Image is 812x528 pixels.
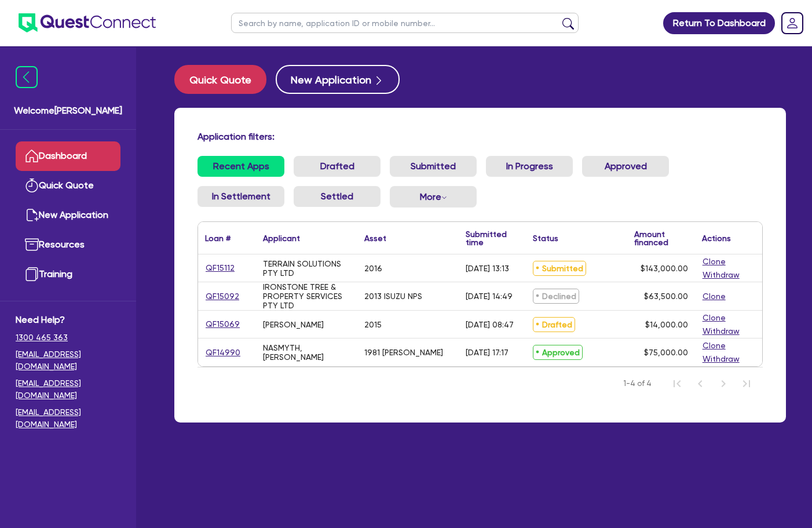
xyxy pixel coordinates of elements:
button: Withdraw [702,325,740,338]
div: 1981 [PERSON_NAME] [364,348,443,357]
a: [EMAIL_ADDRESS][DOMAIN_NAME] [16,377,120,402]
a: [EMAIL_ADDRESS][DOMAIN_NAME] [16,348,120,373]
a: QF14990 [205,346,241,359]
div: TERRAIN SOLUTIONS PTY LTD [263,259,350,278]
div: [DATE] 17:17 [466,348,509,357]
a: Quick Quote [174,65,276,94]
button: Clone [702,311,726,325]
div: IRONSTONE TREE & PROPERTY SERVICES PTY LTD [263,282,350,310]
button: Previous Page [689,372,712,395]
a: Drafted [294,156,381,177]
button: Clone [702,290,726,303]
a: Submitted [390,156,477,177]
span: Need Help? [16,313,120,327]
div: Actions [702,234,731,242]
span: Welcome [PERSON_NAME] [14,104,122,118]
div: 2016 [364,264,382,273]
div: [DATE] 13:13 [466,264,509,273]
a: [EMAIL_ADDRESS][DOMAIN_NAME] [16,406,120,431]
div: Applicant [263,234,300,242]
a: QF15069 [205,318,240,331]
div: NASMYTH, [PERSON_NAME] [263,343,350,362]
div: Submitted time [466,230,509,246]
img: training [25,267,39,281]
div: [DATE] 08:47 [466,320,514,329]
a: Resources [16,230,120,260]
div: [PERSON_NAME] [263,320,324,329]
a: In Settlement [197,186,284,207]
a: Quick Quote [16,171,120,201]
button: First Page [665,372,689,395]
h4: Application filters: [197,131,763,142]
span: $14,000.00 [645,320,688,329]
div: Loan # [205,234,231,242]
button: Dropdown toggle [390,186,477,207]
a: Return To Dashboard [663,12,775,34]
img: icon-menu-close [16,66,38,88]
img: resources [25,238,39,252]
a: Training [16,260,120,289]
span: Approved [533,345,583,360]
a: Recent Apps [197,156,284,177]
span: Submitted [533,261,586,276]
div: Amount financed [634,230,687,246]
div: 2013 ISUZU NPS [364,292,422,301]
span: $143,000.00 [641,264,688,273]
img: quick-quote [25,179,39,192]
button: Next Page [712,372,735,395]
div: 2015 [364,320,382,329]
a: Dashboard [16,141,120,171]
div: Asset [364,234,386,242]
span: Drafted [533,317,575,332]
button: Clone [702,339,726,352]
a: Settled [294,186,381,207]
button: New Application [276,65,400,94]
a: New Application [16,201,120,230]
a: In Progress [486,156,573,177]
button: Clone [702,255,726,268]
span: $63,500.00 [644,292,688,301]
a: QF15092 [205,290,240,303]
input: Search by name, application ID or mobile number... [231,13,579,33]
img: quest-connect-logo-blue [19,13,156,32]
button: Withdraw [702,268,740,282]
span: Declined [533,289,579,304]
button: Quick Quote [174,65,266,94]
div: [DATE] 14:49 [466,292,513,301]
span: 1-4 of 4 [623,378,652,389]
a: Approved [582,156,669,177]
button: Withdraw [702,352,740,366]
span: $75,000.00 [644,348,688,357]
a: QF15112 [205,261,235,275]
div: Status [533,234,558,242]
button: Last Page [735,372,758,395]
tcxspan: Call 1300 465 363 via 3CX [16,333,68,342]
a: Dropdown toggle [777,8,807,38]
img: new-application [25,208,39,222]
